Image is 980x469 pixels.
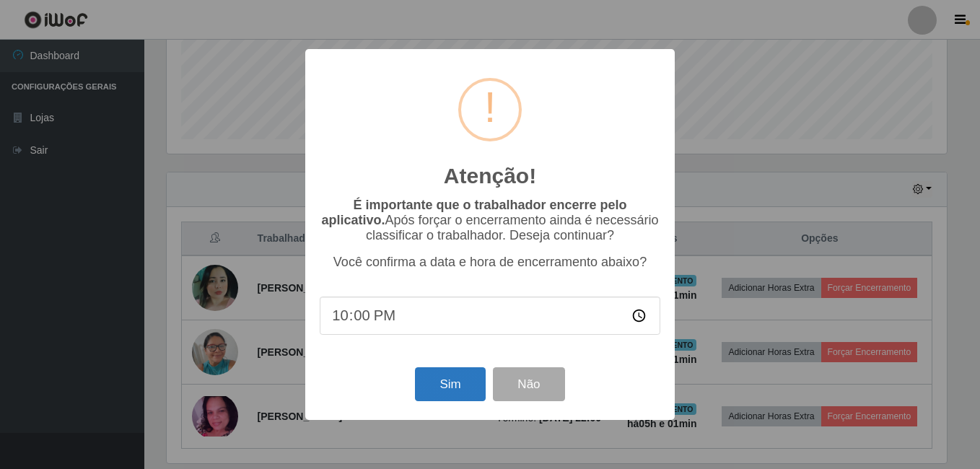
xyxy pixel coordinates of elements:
[320,255,660,270] p: Você confirma a data e hora de encerramento abaixo?
[320,198,660,243] p: Após forçar o encerramento ainda é necessário classificar o trabalhador. Deseja continuar?
[444,163,536,189] h2: Atenção!
[321,198,626,227] b: É importante que o trabalhador encerre pelo aplicativo.
[493,367,564,401] button: Não
[415,367,485,401] button: Sim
